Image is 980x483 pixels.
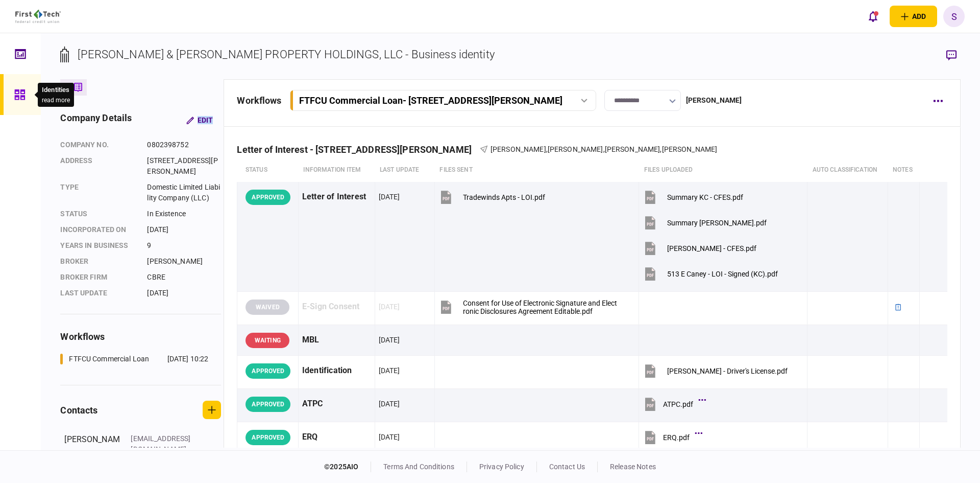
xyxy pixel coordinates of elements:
[15,10,61,23] img: client company logo
[643,211,767,234] button: Summary KC - LOI.pdf
[663,433,690,442] div: ERQ.pdf
[610,463,656,471] a: release notes
[686,95,742,106] div: [PERSON_NAME]
[643,359,788,382] button: Cullum, Keith - Driver's License.pdf
[667,367,788,375] div: Cullum, Keith - Driver's License.pdf
[862,6,884,27] button: open notifications list
[147,272,221,283] div: CBRE
[246,190,290,205] div: APPROVED
[147,240,221,251] div: 9
[60,209,137,219] div: status
[667,270,778,278] div: 513 E Caney - LOI - Signed (KC).pdf
[438,186,545,209] button: Tradewinds Apts - LOI.pdf
[60,354,208,364] a: FTFCU Commercial Loan[DATE] 10:22
[667,219,767,227] div: Summary KC - LOI.pdf
[60,288,137,298] div: last update
[60,182,137,203] div: Type
[643,262,778,285] button: 513 E Caney - LOI - Signed (KC).pdf
[147,182,221,203] div: Domestic Limited Liability Company (LLC)
[807,158,888,182] th: auto classification
[60,111,132,129] div: company details
[290,90,596,111] button: FTFCU Commercial Loan- [STREET_ADDRESS][PERSON_NAME]
[147,155,221,177] div: [STREET_ADDRESS][PERSON_NAME]
[491,145,546,153] span: [PERSON_NAME]
[237,158,299,182] th: status
[549,463,585,471] a: contact us
[663,400,693,408] div: ATPC.pdf
[69,354,149,364] div: FTFCU Commercial Loan
[548,145,603,153] span: [PERSON_NAME]
[375,158,434,182] th: last update
[660,145,661,153] span: ,
[379,432,400,442] div: [DATE]
[64,433,120,466] div: [PERSON_NAME]
[383,463,454,471] a: terms and conditions
[643,186,743,209] button: Summary KC - CFES.pdf
[379,192,400,202] div: [DATE]
[42,85,70,95] div: Identities
[605,145,660,153] span: [PERSON_NAME]
[147,140,221,150] div: 0802398752
[178,111,221,129] button: Edit
[379,399,400,409] div: [DATE]
[463,193,545,201] div: Tradewinds Apts - LOI.pdf
[379,302,400,312] div: [DATE]
[147,256,221,267] div: [PERSON_NAME]
[643,393,703,416] button: ATPC.pdf
[237,144,480,155] div: Letter of Interest - [STREET_ADDRESS][PERSON_NAME]
[246,300,289,315] div: WAIVED
[42,97,70,104] button: read more
[379,335,400,345] div: [DATE]
[302,359,371,382] div: Identification
[246,363,290,379] div: APPROVED
[167,354,209,364] div: [DATE] 10:22
[60,330,221,343] div: workflows
[78,46,494,63] div: [PERSON_NAME] & [PERSON_NAME] PROPERTY HOLDINGS, LLC - Business identity
[60,272,137,283] div: broker firm
[890,6,937,27] button: open adding identity options
[643,237,756,260] button: Cullum, Keith - CFES.pdf
[302,295,371,318] div: E-Sign Consent
[379,365,400,376] div: [DATE]
[324,462,371,472] div: © 2025 AIO
[147,288,221,298] div: [DATE]
[667,193,743,201] div: Summary KC - CFES.pdf
[246,397,290,412] div: APPROVED
[302,426,371,449] div: ERQ
[60,240,137,251] div: years in business
[302,186,371,209] div: Letter of Interest
[434,158,639,182] th: files sent
[298,158,375,182] th: Information item
[147,224,221,235] div: [DATE]
[60,140,137,150] div: company no.
[643,426,700,449] button: ERQ.pdf
[888,158,920,182] th: notes
[463,299,617,315] div: Consent for Use of Electronic Signature and Electronic Disclosures Agreement Editable.pdf
[60,403,97,417] div: contacts
[237,94,281,107] div: workflows
[60,256,137,267] div: Broker
[438,295,617,318] button: Consent for Use of Electronic Signature and Electronic Disclosures Agreement Editable.pdf
[662,145,718,153] span: [PERSON_NAME]
[667,244,756,252] div: Cullum, Keith - CFES.pdf
[603,145,605,153] span: ,
[131,433,197,455] div: [EMAIL_ADDRESS][DOMAIN_NAME]
[479,463,524,471] a: privacy policy
[943,6,965,27] button: S
[639,158,807,182] th: Files uploaded
[147,209,221,219] div: In Existence
[302,329,371,352] div: MBL
[246,430,290,445] div: APPROVED
[60,224,137,235] div: incorporated on
[546,145,548,153] span: ,
[246,333,289,348] div: WAITING
[302,393,371,416] div: ATPC
[299,95,562,106] div: FTFCU Commercial Loan - [STREET_ADDRESS][PERSON_NAME]
[60,155,137,177] div: address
